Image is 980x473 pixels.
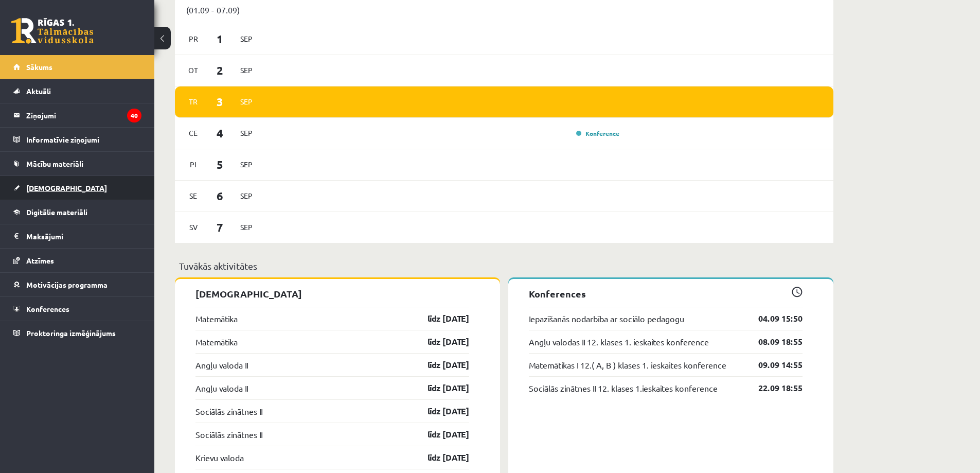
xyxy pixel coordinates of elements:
[195,336,238,348] a: Matemātika
[13,103,141,127] a: Ziņojumi40
[26,159,83,168] span: Mācību materiāli
[26,224,141,248] legend: Maksājumi
[743,336,803,348] a: 08.09 18:55
[204,187,236,204] span: 6
[11,18,94,44] a: Rīgas 1. Tālmācības vidusskola
[204,30,236,47] span: 1
[26,304,69,313] span: Konferences
[204,125,236,142] span: 4
[183,94,204,110] span: Tr
[236,156,257,172] span: Sep
[13,200,141,224] a: Digitālie materiāli
[26,183,107,192] span: [DEMOGRAPHIC_DATA]
[26,207,87,217] span: Digitālie materiāli
[183,62,204,78] span: Ot
[179,259,829,273] p: Tuvākās aktivitātes
[26,103,141,127] legend: Ziņojumi
[409,451,469,464] a: līdz [DATE]
[127,109,141,122] i: 40
[13,79,141,103] a: Aktuāli
[13,176,141,200] a: [DEMOGRAPHIC_DATA]
[195,312,238,325] a: Matemātika
[26,328,116,338] span: Proktoringa izmēģinājums
[529,359,726,371] a: Matemātikas I 12.( A, B ) klases 1. ieskaites konference
[195,287,469,301] p: [DEMOGRAPHIC_DATA]
[529,336,709,348] a: Angļu valodas II 12. klases 1. ieskaites konference
[183,188,204,204] span: Se
[13,128,141,151] a: Informatīvie ziņojumi
[183,125,204,141] span: Ce
[13,321,141,345] a: Proktoringa izmēģinājums
[576,129,619,137] a: Konference
[529,312,684,325] a: Iepazīšanās nodarbība ar sociālo pedagogu
[204,219,236,236] span: 7
[183,219,204,235] span: Sv
[529,382,718,394] a: Sociālās zinātnes II 12. klases 1.ieskaites konference
[13,249,141,272] a: Atzīmes
[195,451,244,464] a: Krievu valoda
[195,428,262,441] a: Sociālās zinātnes II
[204,62,236,79] span: 2
[409,336,469,348] a: līdz [DATE]
[13,297,141,321] a: Konferences
[204,156,236,173] span: 5
[26,86,51,96] span: Aktuāli
[195,405,262,417] a: Sociālās zinātnes II
[204,93,236,110] span: 3
[743,382,803,394] a: 22.09 18:55
[236,94,257,110] span: Sep
[409,382,469,394] a: līdz [DATE]
[743,359,803,371] a: 09.09 14:55
[409,312,469,325] a: līdz [DATE]
[13,224,141,248] a: Maksājumi
[236,62,257,78] span: Sep
[409,428,469,441] a: līdz [DATE]
[13,55,141,79] a: Sākums
[183,156,204,172] span: Pi
[183,31,204,47] span: Pr
[409,405,469,417] a: līdz [DATE]
[236,31,257,47] span: Sep
[26,128,141,151] legend: Informatīvie ziņojumi
[13,273,141,296] a: Motivācijas programma
[743,312,803,325] a: 04.09 15:50
[26,62,52,72] span: Sākums
[26,256,54,265] span: Atzīmes
[26,280,108,289] span: Motivācijas programma
[195,359,248,371] a: Angļu valoda II
[409,359,469,371] a: līdz [DATE]
[236,188,257,204] span: Sep
[13,152,141,176] a: Mācību materiāli
[195,382,248,394] a: Angļu valoda II
[529,287,803,301] p: Konferences
[236,219,257,235] span: Sep
[236,125,257,141] span: Sep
